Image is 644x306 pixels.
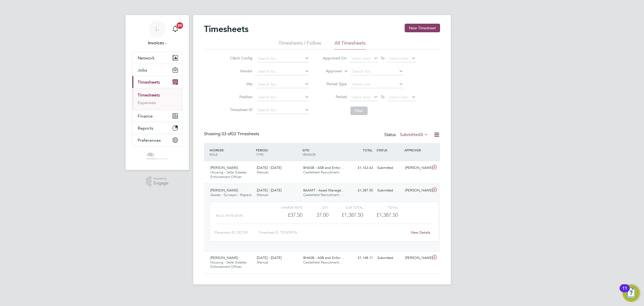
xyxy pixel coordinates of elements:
input: Search for... [256,94,309,101]
span: To [379,55,386,62]
button: Timesheets [132,76,182,88]
button: Filter [350,106,368,115]
span: Castlefield Recruitment… [303,260,342,265]
div: Status [384,131,429,139]
span: TYPE [256,152,264,156]
input: Search for... [350,68,403,75]
span: Select date [351,95,371,99]
span: Select date [389,56,408,61]
span: I- [155,26,159,33]
span: [DATE] - [DATE] [257,188,281,193]
div: WORKER [208,145,255,159]
button: New Timesheet [405,24,440,32]
div: [PERSON_NAME] [403,186,431,195]
button: Jobs [132,64,182,76]
span: [PERSON_NAME] [210,188,238,193]
span: BAAMT - Asset Manage… [303,188,345,193]
span: Powered by [153,176,169,181]
a: Powered byEngage [146,176,169,187]
label: Position [228,94,253,99]
label: Site [228,81,253,86]
span: [PERSON_NAME] [210,255,238,260]
input: Search for... [256,55,309,62]
a: Expenses [138,100,156,105]
button: Reports [132,122,182,134]
span: Manual [257,260,268,265]
span: Finance [138,113,153,119]
button: Preferences [132,134,182,146]
label: Client Config [228,56,253,61]
label: Approver [318,69,342,74]
input: Select one [350,81,403,88]
div: [PERSON_NAME] [403,254,431,262]
div: Submitted [375,254,403,262]
span: Invoices - [132,40,182,46]
div: QTY [302,204,328,211]
div: 11 [622,288,627,295]
div: Timesheet ID: TS1829976 [258,228,407,237]
span: [DATE] - [DATE] [257,165,281,170]
div: STATUS [375,145,403,155]
div: SITE [301,145,347,159]
span: Network [138,55,155,61]
span: 3 [420,132,423,137]
a: 20 [170,20,181,38]
div: Showing [204,131,260,137]
div: Placement ID: 292709 [215,228,258,237]
button: Finance [132,110,182,122]
a: View Details [411,230,430,235]
span: BHASB - ASB and Enfor… [303,165,344,170]
input: Search for... [256,106,309,114]
label: Vendor [228,69,253,73]
span: Jobs [138,67,147,73]
div: Timesheets [132,88,182,110]
div: Total [363,204,398,211]
span: / [268,148,269,152]
div: £1,387.50 [347,186,375,195]
div: £1,163.63 [347,163,375,172]
span: 03 Timesheets [222,131,259,137]
input: Search for... [256,81,309,88]
button: Open Resource Center, 11 new notifications [623,284,640,302]
span: Castlefield Recruitment… [303,170,342,175]
div: Submitted [375,186,403,195]
button: Network [132,52,182,64]
span: Assets - Surveyor - Repairs [210,193,252,197]
div: 37.00 [302,211,328,219]
span: Reports [138,126,153,131]
span: BHASB - ASB and Enfor… [303,255,344,260]
span: Timesheets [138,80,160,85]
span: TOTAL [363,148,372,152]
span: £1,387.50 [376,212,398,218]
input: Search for... [256,68,309,75]
span: Engage [153,181,169,186]
span: Select date [351,56,371,61]
span: Manual [257,170,268,175]
span: Castlefield Recruitment… [303,193,342,197]
div: Charge rate [268,204,302,211]
span: ROLE [210,152,218,156]
span: VENDOR [302,152,316,156]
span: / [309,148,310,152]
label: Submitted [400,132,428,137]
span: 20 [177,22,183,29]
span: [PERSON_NAME] [210,165,238,170]
a: Timesheets [138,92,160,98]
span: Preferences [138,138,161,143]
li: All Timesheets [335,40,366,49]
img: castlefieldrecruitment-logo-retina.png [146,152,169,160]
span: Housing - Safer Estates Enforcement Officer [210,260,247,269]
span: Select date [389,95,408,99]
div: £1,148.11 [347,254,375,262]
span: [DATE] - [DATE] [257,255,281,260]
h2: Timesheets [204,24,248,34]
div: Sub Total [328,204,363,211]
span: Housing - Safer Estates Enforcement Officer [210,170,247,179]
label: Timesheet ID [228,107,253,112]
li: Timesheets I Follow [279,40,321,49]
div: APPROVER [403,145,431,155]
label: Period Type [323,81,347,86]
label: Period [323,94,347,99]
nav: Main navigation [126,15,189,170]
a: I-Invoices - [132,20,182,46]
